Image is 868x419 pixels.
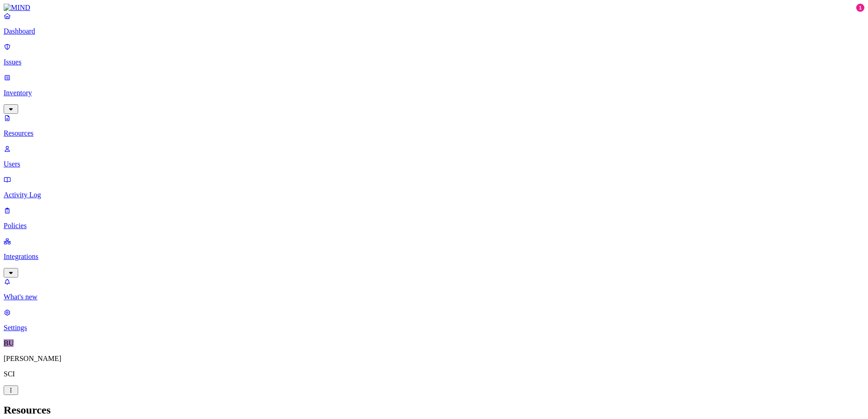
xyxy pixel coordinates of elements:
[4,355,864,363] p: [PERSON_NAME]
[4,253,864,261] p: Integrations
[4,73,864,112] a: Inventory
[4,324,864,332] p: Settings
[4,308,864,332] a: Settings
[4,339,14,347] span: BU
[4,12,864,35] a: Dashboard
[4,58,864,66] p: Issues
[4,27,864,35] p: Dashboard
[4,370,864,378] p: SCI
[4,175,864,199] a: Activity Log
[4,404,864,416] h2: Resources
[4,4,30,12] img: MIND
[4,89,864,97] p: Inventory
[856,4,864,12] div: 1
[4,191,864,199] p: Activity Log
[4,206,864,230] a: Policies
[4,278,864,301] a: What's new
[4,114,864,137] a: Resources
[4,293,864,301] p: What's new
[4,222,864,230] p: Policies
[4,145,864,168] a: Users
[4,129,864,137] p: Resources
[4,4,864,12] a: MIND
[4,160,864,168] p: Users
[4,43,864,66] a: Issues
[4,237,864,276] a: Integrations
